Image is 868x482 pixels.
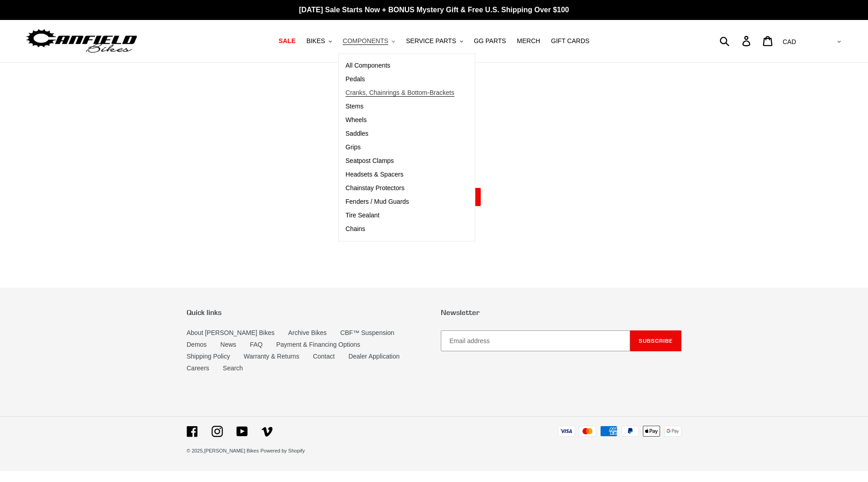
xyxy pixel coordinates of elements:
[345,130,369,138] span: Saddles
[339,154,461,168] a: Seatpost Clamps
[187,353,230,360] a: Shipping Policy
[345,198,409,206] span: Fenders / Mud Guards
[345,225,365,233] span: Chains
[513,35,545,47] a: MERCH
[630,330,681,351] button: Subscribe
[339,195,461,209] a: Fenders / Mud Guards
[345,89,454,97] span: Cranks, Chainrings & Bottom-Brackets
[220,341,236,348] a: News
[551,37,590,45] span: GIFT CARDS
[517,37,540,45] span: MERCH
[639,337,673,344] span: Subscribe
[223,364,243,372] a: Search
[187,448,259,453] small: © 2025,
[279,37,296,45] span: SALE
[339,86,461,100] a: Cranks, Chainrings & Bottom-Brackets
[345,171,404,178] span: Headsets & Spacers
[250,341,262,348] a: FAQ
[302,35,336,47] button: BIKES
[345,103,364,110] span: Stems
[725,31,748,51] input: Search
[204,448,259,453] a: [PERSON_NAME] Bikes
[339,59,461,73] a: All Components
[345,143,360,151] span: Grips
[339,100,461,113] a: Stems
[345,116,367,124] span: Wheels
[274,35,300,47] a: SALE
[406,37,456,45] span: SERVICE PARTS
[339,113,461,127] a: Wheels
[547,35,594,47] a: GIFT CARDS
[343,37,388,45] span: COMPONENTS
[244,353,299,360] a: Warranty & Returns
[212,169,656,179] p: Your cart is currently empty.
[441,330,630,351] input: Email address
[469,35,511,47] a: GG PARTS
[474,37,506,45] span: GG PARTS
[187,341,207,348] a: Demos
[345,157,394,165] span: Seatpost Clamps
[187,364,209,372] a: Careers
[288,329,327,336] a: Archive Bikes
[338,35,399,47] button: COMPONENTS
[401,35,467,47] button: SERVICE PARTS
[441,308,681,317] p: Newsletter
[339,168,461,182] a: Headsets & Spacers
[339,127,461,141] a: Saddles
[25,27,138,55] img: Canfield Bikes
[345,211,380,219] span: Tire Sealant
[345,184,404,192] span: Chainstay Protectors
[212,144,656,162] h1: Your Cart
[340,329,395,336] a: CBF™ Suspension
[187,329,275,336] a: About [PERSON_NAME] Bikes
[187,308,427,317] p: Quick links
[339,73,461,86] a: Pedals
[345,62,390,69] span: All Components
[339,209,461,222] a: Tire Sealant
[339,182,461,195] a: Chainstay Protectors
[276,341,360,348] a: Payment & Financing Options
[339,141,461,154] a: Grips
[339,222,461,236] a: Chains
[313,353,335,360] a: Contact
[345,75,365,83] span: Pedals
[261,448,305,453] a: Powered by Shopify
[306,37,325,45] span: BIKES
[348,353,399,360] a: Dealer Application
